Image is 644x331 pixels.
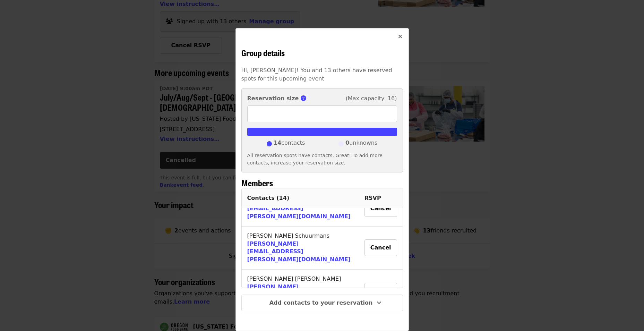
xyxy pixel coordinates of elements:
i: angle-down icon [377,299,381,306]
th: Contacts ( 14 ) [242,188,359,208]
th: RSVP [359,188,403,208]
i: times icon [398,33,402,40]
span: Members [241,177,273,189]
a: [EMAIL_ADDRESS][PERSON_NAME][DOMAIN_NAME] [247,205,351,220]
strong: Reservation size [247,95,299,102]
button: Close [392,28,409,45]
td: [PERSON_NAME] [PERSON_NAME] [242,270,359,313]
button: Cancel [364,239,397,256]
a: [PERSON_NAME][EMAIL_ADDRESS][PERSON_NAME][DOMAIN_NAME] [247,240,351,263]
span: (Max capacity: 16) [346,94,397,103]
td: Metta [PERSON_NAME] [242,191,359,227]
strong: 0 [345,139,349,146]
i: circle-question icon [301,95,306,102]
button: Cancel [364,200,397,217]
span: unknowns [345,139,377,149]
span: Hi, [PERSON_NAME]! You and 13 others have reserved spots for this upcoming event [241,67,392,82]
strong: 14 [274,139,281,146]
td: [PERSON_NAME] Schuurmans [242,227,359,270]
span: Add contacts to your reservation [269,299,373,306]
span: contacts [274,139,305,149]
span: Group details [241,46,285,59]
span: This is the number of group members you reserved spots for. [301,95,310,102]
button: Add contacts to your reservation [241,295,403,311]
span: All reservation spots have contacts. Great! To add more contacts, increase your reservation size. [247,153,383,165]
